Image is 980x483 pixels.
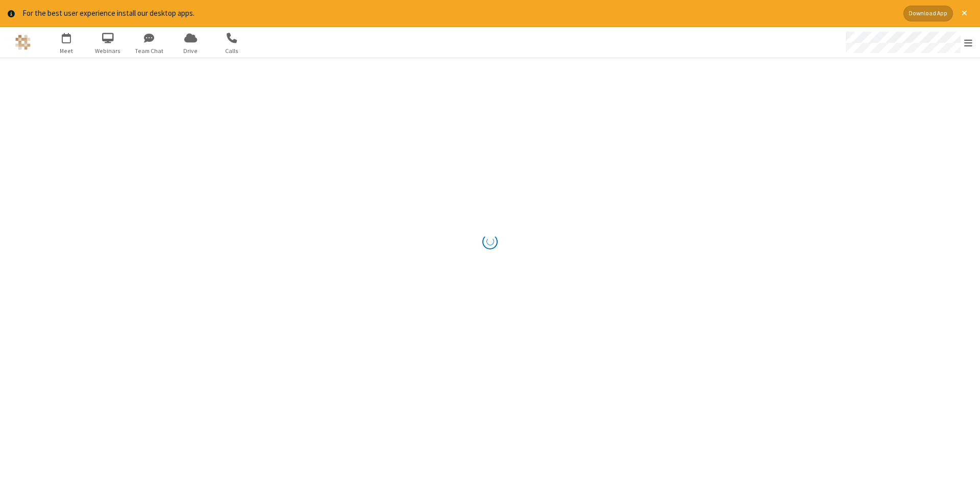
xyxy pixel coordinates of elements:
button: Close alert [957,6,972,21]
img: QA Selenium DO NOT DELETE OR CHANGE [15,35,31,50]
span: Meet [47,46,86,56]
span: Calls [213,46,251,56]
span: Team Chat [130,46,168,56]
button: Download App [903,6,953,21]
span: Drive [171,46,210,56]
span: Webinars [89,46,127,56]
button: Logo [4,27,42,58]
div: Open menu [836,27,980,58]
div: For the best user experience install our desktop apps. [22,8,896,19]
